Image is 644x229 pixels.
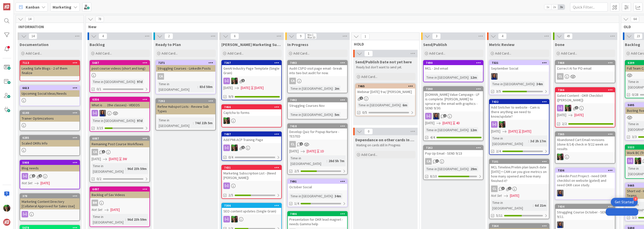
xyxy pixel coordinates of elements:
div: Time in [GEOGRAPHIC_DATA] [92,79,135,84]
div: 7486Presentation for OKR lead magnet - needs Gamma help [288,212,347,227]
span: Add Card... [429,51,445,56]
div: 7493 [288,61,347,65]
div: CL [555,73,615,80]
div: 6087 [92,137,149,140]
span: : [468,166,469,172]
span: 1 [575,106,578,109]
div: 5908 [20,160,79,165]
div: 7292 [158,99,215,103]
span: [DATE] [289,149,299,154]
div: 7487 [222,132,281,136]
div: 83d 58m [198,84,214,89]
div: 7418 [290,124,347,128]
div: 7321 [490,61,549,65]
div: CL [288,141,347,148]
div: 4 [633,197,638,201]
div: 7493Audit CSPO visit page email - break into two but audit for now. [288,61,347,76]
div: 7113Leading Safe Blogs - 2 of them finalize [20,61,79,76]
span: Add Card... [361,152,377,157]
div: 7466Captcha to forms [222,105,281,116]
img: SL [223,117,230,124]
div: 7321September Social [490,61,549,72]
span: 3/3 [632,134,637,140]
div: 7492 [290,98,347,102]
span: 2 [165,33,173,39]
div: 7366Gated Content - OKR Checklist ([PERSON_NAME]) [555,88,615,103]
div: 7465Webinar [DATE] 9 w/ [PERSON_NAME] [356,84,415,95]
div: Time in [GEOGRAPHIC_DATA] [157,117,193,128]
span: : [468,75,469,80]
div: Max 10 [307,36,315,39]
div: SL [222,216,281,222]
span: 14 [29,33,37,39]
div: Struggling Courses - LinkedIn Posts [156,65,215,72]
span: 0/4 [228,155,233,160]
span: Done [555,42,565,47]
div: 6087Remaining Post Course Workflows [90,136,149,147]
span: [DATE] [223,85,233,90]
img: SL [491,73,498,80]
div: 7366 [555,88,615,92]
div: GenAI Industry Page Template (Single Grain) [222,65,281,76]
span: Add Card... [26,51,42,56]
div: 12m [469,127,478,133]
div: 7262Pop Up Email - SEND 9/23 [424,146,483,157]
span: [DATE] [92,156,101,162]
div: Open Get Started checklist, remaining modules: 4 [611,198,638,206]
div: 7262 [426,146,483,150]
div: 7321 [492,61,549,65]
span: [DATE] [557,112,566,118]
span: 2/2 [562,121,567,126]
div: Add PMI-ACP Training Page [222,136,281,143]
span: 2x [551,5,558,10]
div: Marketing Subscription List - (Need [PERSON_NAME]) [222,170,281,181]
span: 0 [364,128,373,134]
div: 7390 [424,87,483,91]
span: [DATE] [425,120,434,126]
div: Struggling Courses Nov [288,102,347,109]
div: 74d 22h 5m [194,120,214,126]
img: SL [231,145,238,151]
div: 378Marketing Content Directory [Collateral Approved for Sales Use] [20,194,79,209]
span: Add Card... [293,51,309,56]
div: 7365Abandoned Cart Email revisions (done 8/14) check in 9/22 week on results [555,132,615,152]
div: post course videos (short and long) [90,65,149,72]
span: 1 [364,51,373,57]
span: 1 [361,33,370,39]
div: 7364 [490,224,549,228]
div: 7431 [224,166,281,169]
div: CA [157,73,164,80]
div: CL [289,141,296,148]
span: : [333,112,333,117]
div: SL [222,117,281,124]
div: 34m [535,81,544,87]
div: 7493 [290,61,347,65]
div: 7367 [224,61,281,65]
span: : [197,84,198,89]
div: BM [90,200,149,206]
div: Add Snitcher to website - Cam is there anything we need to know/update? [490,104,549,120]
div: Time in [GEOGRAPHIC_DATA] [289,112,333,117]
div: 5687post course videos (short and long) [90,61,149,72]
div: 7431 [222,165,281,170]
div: SL [90,110,149,116]
div: Remaining Post Course Workflows [90,141,149,147]
div: SL [555,154,615,160]
img: SL [3,205,10,212]
div: 4D [456,120,460,126]
span: : [400,102,401,108]
span: 23 [634,33,642,39]
span: 1 [242,146,245,149]
div: Captcha to forms [222,109,281,116]
div: 7490MCL - 2nd email [424,61,483,72]
span: Backlog [625,42,640,47]
div: 7390 [426,87,483,91]
span: 9/9 [228,94,233,99]
div: Time in [GEOGRAPHIC_DATA] [491,135,528,147]
div: Scaled OKRs Info [20,140,79,147]
div: SL [555,105,615,111]
div: 7365 [555,132,615,136]
div: 3W [123,156,127,162]
div: 7492Struggling Courses Nov [288,98,347,109]
p: Ready but don't want to send yet. [356,65,415,69]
